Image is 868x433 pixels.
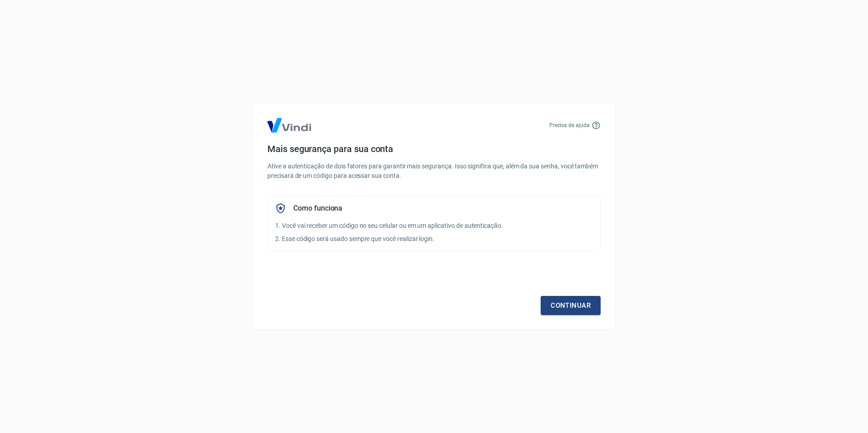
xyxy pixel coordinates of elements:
h5: Como funciona [293,204,342,213]
p: Ative a autenticação de dois fatores para garantir mais segurança. Isso significa que, além da su... [267,162,601,181]
p: Precisa de ajuda [549,121,590,129]
h4: Mais segurança para sua conta [267,143,601,154]
img: Logo Vind [267,118,311,133]
a: Continuar [541,296,601,315]
p: 1. Você vai receber um código no seu celular ou em um aplicativo de autenticação. [275,221,593,231]
p: 2. Esse código será usado sempre que você realizar login. [275,234,593,244]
